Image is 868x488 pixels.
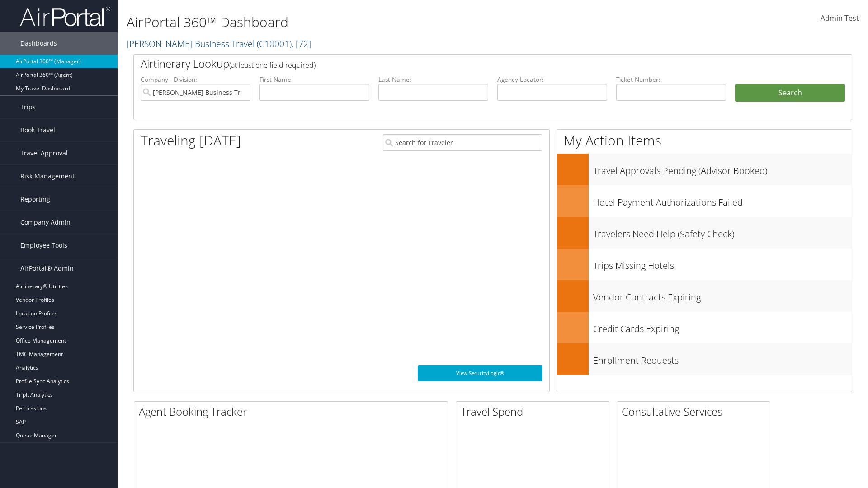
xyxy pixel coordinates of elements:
[557,312,852,343] a: Credit Cards Expiring
[20,234,67,257] span: Employee Tools
[257,38,292,50] span: ( C10001 )
[141,131,241,150] h1: Traveling [DATE]
[141,56,785,71] h2: Airtinerary Lookup
[557,343,852,375] a: Enrollment Requests
[141,75,250,84] label: Company - Division:
[20,96,36,118] span: Trips
[557,154,852,185] a: Travel Approvals Pending (Advisor Booked)
[593,318,852,335] h3: Credit Cards Expiring
[20,257,74,280] span: AirPortal® Admin
[229,60,316,70] span: (at least one field required)
[616,75,726,84] label: Ticket Number:
[127,38,311,50] a: [PERSON_NAME] Business Travel
[735,84,845,102] button: Search
[557,249,852,280] a: Trips Missing Hotels
[20,211,71,234] span: Company Admin
[622,404,770,419] h2: Consultative Services
[20,119,55,141] span: Book Travel
[20,165,75,188] span: Risk Management
[20,6,110,27] img: airportal-logo.png
[127,13,615,32] h1: AirPortal 360™ Dashboard
[593,160,852,177] h3: Travel Approvals Pending (Advisor Booked)
[557,185,852,217] a: Hotel Payment Authorizations Failed
[259,75,369,84] label: First Name:
[461,404,609,419] h2: Travel Spend
[292,38,311,50] span: , [ 72 ]
[593,350,852,367] h3: Enrollment Requests
[20,32,57,55] span: Dashboards
[821,5,859,33] a: Admin Test
[418,365,542,381] a: View SecurityLogic®
[383,134,542,151] input: Search for Traveler
[593,223,852,240] h3: Travelers Need Help (Safety Check)
[378,75,488,84] label: Last Name:
[593,255,852,272] h3: Trips Missing Hotels
[497,75,607,84] label: Agency Locator:
[557,280,852,312] a: Vendor Contracts Expiring
[557,217,852,249] a: Travelers Need Help (Safety Check)
[821,13,859,23] span: Admin Test
[139,404,448,419] h2: Agent Booking Tracker
[593,192,852,209] h3: Hotel Payment Authorizations Failed
[20,188,50,211] span: Reporting
[557,131,852,150] h1: My Action Items
[20,142,68,164] span: Travel Approval
[593,286,852,304] h3: Vendor Contracts Expiring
